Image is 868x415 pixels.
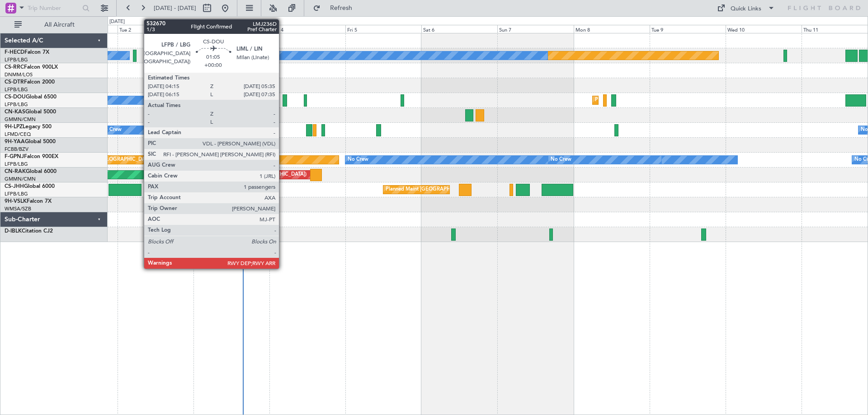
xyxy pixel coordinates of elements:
a: F-GPNJFalcon 900EX [5,154,58,159]
span: CS-DTR [5,79,24,85]
a: LFPB/LBG [5,56,28,63]
a: LFPB/LBG [5,191,28,197]
div: Sun 7 [497,25,573,33]
div: Planned Maint [GEOGRAPHIC_DATA] ([GEOGRAPHIC_DATA]) [386,183,528,196]
button: All Aircraft [10,18,98,32]
a: CN-RAKGlobal 6000 [5,169,57,174]
a: CS-DOUGlobal 6500 [5,94,57,100]
a: GMMN/CMN [5,176,36,182]
div: Fri 5 [345,25,421,33]
div: Tue 2 [118,25,193,33]
div: Unplanned Maint [GEOGRAPHIC_DATA] ([GEOGRAPHIC_DATA]) [158,168,307,182]
span: All Aircraft [24,22,95,28]
a: LFPB/LBG [5,101,28,108]
a: 9H-LPZLegacy 500 [5,124,52,130]
a: F-HECDFalcon 7X [5,50,49,55]
div: Thu 4 [269,25,345,33]
a: CS-DTRFalcon 2000 [5,79,55,85]
a: 9H-YAAGlobal 5000 [5,139,56,145]
div: Planned Maint [GEOGRAPHIC_DATA] ([GEOGRAPHIC_DATA]) [172,49,314,62]
div: Planned Maint [GEOGRAPHIC_DATA] ([GEOGRAPHIC_DATA]) [215,93,357,107]
span: CN-RAK [5,169,26,174]
div: No Crew [348,153,368,167]
div: Quick Links [731,5,761,14]
button: Refresh [309,1,363,15]
div: Wed 3 [193,25,269,33]
a: LFMD/CEQ [5,131,31,138]
div: No Crew [101,123,122,137]
a: LFPB/LBG [5,86,28,93]
div: No Crew [231,49,251,62]
input: Trip Number [28,1,80,15]
span: CS-RRC [5,65,24,70]
div: Planned Maint [GEOGRAPHIC_DATA] ([GEOGRAPHIC_DATA]) [595,93,737,107]
div: Mon 8 [574,25,650,33]
a: CS-JHHGlobal 6000 [5,184,55,189]
a: CN-KASGlobal 5000 [5,109,56,115]
button: Quick Links [712,1,779,15]
span: Refresh [322,5,360,11]
div: [DATE] [109,18,125,26]
span: 9H-VSLK [5,199,27,204]
a: LFPB/LBG [5,161,28,168]
a: FCBB/BZV [5,146,28,153]
a: CS-RRCFalcon 900LX [5,65,58,70]
div: Tue 9 [650,25,726,33]
div: Planned Maint [GEOGRAPHIC_DATA] ([GEOGRAPHIC_DATA]) [158,183,300,196]
a: WMSA/SZB [5,205,31,212]
span: 9H-YAA [5,139,25,145]
div: No Crew [551,153,571,167]
div: Planned Maint [GEOGRAPHIC_DATA] ([GEOGRAPHIC_DATA]) [66,153,208,167]
span: D-IBLK [5,228,22,234]
a: DNMM/LOS [5,71,33,78]
span: CS-JHH [5,184,24,189]
span: F-HECD [5,50,24,55]
span: CN-KAS [5,109,25,115]
div: Sat 6 [421,25,497,33]
span: F-GPNJ [5,154,24,159]
span: [DATE] - [DATE] [154,4,196,12]
span: 9H-LPZ [5,124,23,130]
a: GMMN/CMN [5,116,36,123]
div: Wed 10 [726,25,802,33]
a: D-IBLKCitation CJ2 [5,228,53,234]
span: CS-DOU [5,94,26,100]
a: 9H-VSLKFalcon 7X [5,199,52,204]
div: Planned Maint [GEOGRAPHIC_DATA] (Ataturk) [240,79,348,92]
